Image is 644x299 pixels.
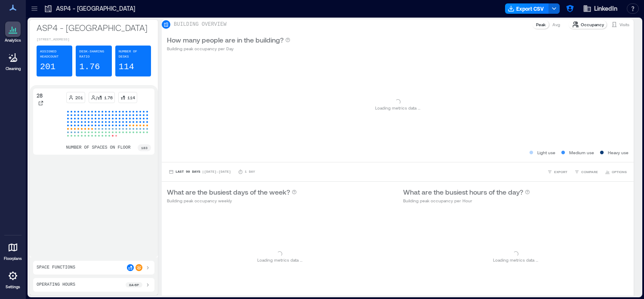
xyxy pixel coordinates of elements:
p: What are the busiest hours of the day? [403,187,523,197]
button: LinkedIn [580,2,620,15]
button: Export CSV [505,3,549,14]
p: Building peak occupancy weekly [167,197,297,204]
p: Floorplans [4,256,22,261]
span: LinkedIn [594,4,617,13]
p: What are the busiest days of the week? [167,187,290,197]
span: EXPORT [554,169,567,174]
p: Heavy use [608,149,629,156]
span: OPTIONS [612,169,627,174]
p: How many people are in the building? [167,35,283,45]
p: Occupancy [581,21,604,28]
p: Loading metrics data ... [493,256,538,263]
p: Loading metrics data ... [375,104,420,111]
p: BUILDING OVERVIEW [174,21,226,28]
p: Avg [552,21,560,28]
p: Visits [619,21,629,28]
p: Peak [536,21,545,28]
p: 8a - 6p [129,282,139,287]
p: Building peak occupancy per Hour [403,197,530,204]
p: 201 [40,61,55,73]
p: Analytics [5,38,21,43]
p: 114 [119,61,134,73]
p: Desk-sharing ratio [79,49,108,59]
p: Space Functions [37,264,75,271]
p: Loading metrics data ... [257,256,302,263]
p: [STREET_ADDRESS] [37,37,151,42]
p: 183 [141,145,148,150]
p: Building peak occupancy per Day [167,45,290,52]
p: / [96,94,97,101]
p: Settings [6,284,20,290]
a: Settings [3,265,23,292]
button: OPTIONS [603,168,629,176]
p: number of spaces on floor [66,144,131,151]
p: 1.76 [104,94,113,101]
p: Light use [537,149,555,156]
a: Cleaning [2,47,24,74]
button: EXPORT [545,168,569,176]
p: Cleaning [6,66,21,71]
a: Analytics [2,19,24,46]
p: 1.76 [79,61,100,73]
p: Medium use [569,149,594,156]
p: ASP4 - [GEOGRAPHIC_DATA] [56,4,135,13]
button: COMPARE [573,168,600,176]
p: 114 [127,94,135,101]
p: Assigned Headcount [40,49,69,59]
p: 201 [75,94,83,101]
p: ASP4 - [GEOGRAPHIC_DATA] [37,21,151,34]
a: Floorplans [1,237,25,264]
span: COMPARE [581,169,598,174]
p: Number of Desks [119,49,148,59]
p: 28 [37,92,43,99]
button: Last 90 Days |[DATE]-[DATE] [167,168,233,176]
p: 1 Day [245,169,255,174]
p: Operating Hours [37,281,75,288]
